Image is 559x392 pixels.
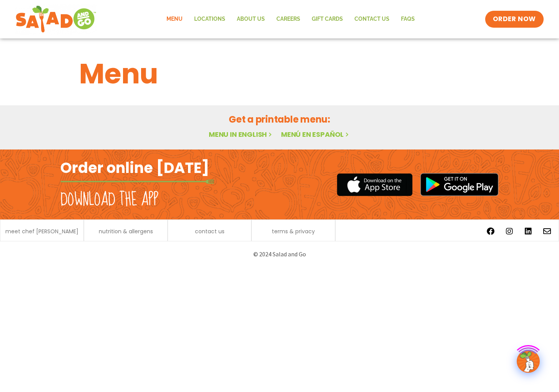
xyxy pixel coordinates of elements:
nav: Menu [161,10,421,28]
p: © 2024 Salad and Go [64,249,495,259]
h2: Download the app [60,189,158,211]
a: Careers [271,10,306,28]
a: About Us [231,10,271,28]
h2: Get a printable menu: [79,113,480,126]
a: terms & privacy [272,229,315,234]
a: Locations [188,10,231,28]
img: appstore [337,172,413,197]
a: Contact Us [349,10,395,28]
h2: Order online [DATE] [60,158,209,177]
a: meet chef [PERSON_NAME] [5,229,78,234]
a: Menu [161,10,188,28]
img: fork [60,179,214,184]
span: ORDER NOW [493,15,536,24]
a: ORDER NOW [485,11,544,28]
a: GIFT CARDS [306,10,349,28]
img: new-SAG-logo-768×292 [15,4,96,35]
a: Menu in English [209,130,273,139]
a: Menú en español [281,130,350,139]
img: google_play [420,173,499,196]
h1: Menu [79,53,480,95]
a: FAQs [395,10,421,28]
a: contact us [195,229,225,234]
a: nutrition & allergens [99,229,153,234]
